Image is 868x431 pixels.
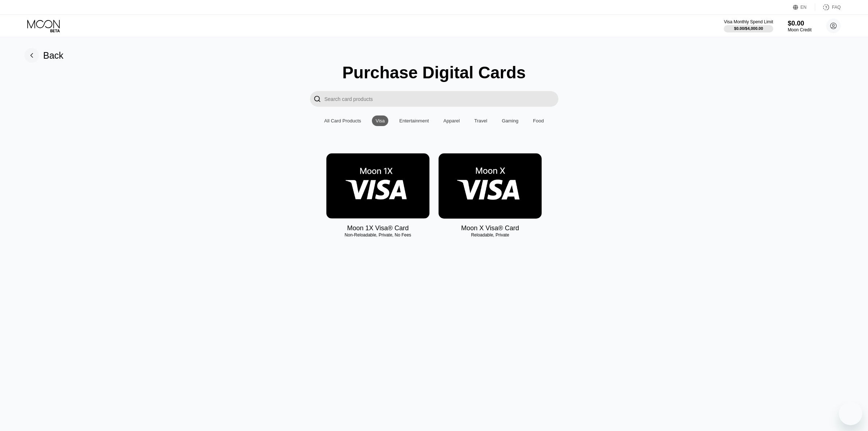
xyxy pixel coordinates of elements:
div: Moon X Visa® Card [461,224,519,232]
div: Apparel [443,118,460,124]
div: Back [24,48,64,63]
div: Visa Monthly Spend Limit [724,19,773,24]
div:  [314,95,321,103]
div: $0.00 [788,20,812,27]
div: Visa [376,118,385,124]
div: Back [43,50,64,61]
div: EN [793,4,815,11]
div: FAQ [815,4,841,11]
div: Travel [474,118,487,124]
div: $0.00 / $4,000.00 [734,26,763,31]
div: Entertainment [396,115,432,126]
div:  [310,91,325,107]
div: All Card Products [324,118,361,124]
div: Visa Monthly Spend Limit$0.00/$4,000.00 [724,19,773,32]
input: Search card products [325,91,558,107]
div: Moon Credit [788,27,812,32]
div: Food [529,115,547,126]
div: Non-Reloadable, Private, No Fees [326,232,429,238]
div: Travel [471,115,491,126]
div: Moon 1X Visa® Card [347,224,409,232]
div: Purchase Digital Cards [342,63,526,82]
div: Apparel [440,115,463,126]
div: All Card Products [321,115,365,126]
iframe: Button to launch messaging window [839,402,862,425]
div: EN [801,5,807,10]
div: Food [533,118,544,124]
div: Entertainment [399,118,429,124]
div: Gaming [502,118,519,124]
div: FAQ [832,5,841,10]
div: Reloadable, Private [439,232,542,238]
div: Visa [372,115,388,126]
div: Gaming [498,115,522,126]
div: $0.00Moon Credit [788,20,812,32]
